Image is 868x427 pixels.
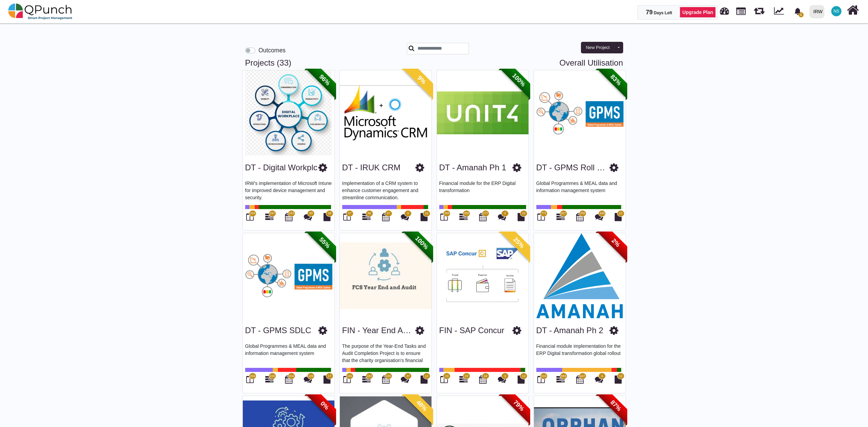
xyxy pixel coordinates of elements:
i: Gantt [265,213,273,221]
span: NS [834,9,839,13]
i: Document Library [615,213,622,221]
span: 297 [270,211,275,216]
i: Calendar [576,375,584,383]
span: 447 [580,374,585,379]
i: Punch Discussions [401,375,409,383]
a: DT - Amanah Ph 1 [439,163,506,172]
i: Gantt [362,375,370,383]
span: 12 [522,211,525,216]
span: 165 [386,374,391,379]
a: DT - Amanah Ph 2 [536,326,603,335]
i: Calendar [382,213,390,221]
a: 224 [265,378,273,383]
a: 183 [362,378,370,383]
i: Document Library [615,375,622,383]
a: 358 [459,216,468,221]
p: Global Programmes & MEAL data and information management system [536,180,623,200]
span: 4 [601,374,603,379]
div: Notification [792,5,804,17]
a: 583 [556,378,565,383]
span: 827 [561,211,566,216]
i: Board [343,213,351,221]
i: Gantt [556,213,565,221]
i: Document Library [323,375,331,383]
span: 48% [403,387,440,424]
i: Board [537,213,545,221]
i: Punch Discussions [595,213,603,221]
span: 25% [500,224,537,262]
a: DT - GPMS SDLC [245,326,311,335]
i: Board [440,213,448,221]
i: Punch Discussions [304,213,312,221]
span: 55% [305,224,343,262]
span: 583 [561,374,566,379]
i: Calendar [479,213,487,221]
span: 284 [444,211,449,216]
p: IRW's implementation of Microsoft Intune for improved device management and security. [245,180,332,200]
span: 57 [386,211,390,216]
span: 83 [309,211,313,216]
i: Document Library [421,213,428,221]
i: Board [343,375,351,383]
a: 66 [362,216,370,221]
i: Document Library [421,375,428,383]
a: 827 [556,216,565,221]
span: 204 [250,374,255,379]
span: 23 [465,374,468,379]
h3: DT - Amanah Ph 1 [439,163,506,173]
i: Board [246,213,254,221]
a: Upgrade Plan [680,7,716,18]
span: 428 [600,211,605,216]
span: 3 [504,374,506,379]
span: 224 [270,374,275,379]
a: DT - IRUK CRM [342,163,401,172]
a: Overall Utilisation [559,58,623,68]
span: 37 [406,374,410,379]
a: 297 [265,216,273,221]
span: 12 [425,374,428,379]
a: DT - GPMS Roll out [536,163,610,172]
span: 96% [305,61,343,99]
span: 510 [541,374,546,379]
span: 0% [305,387,343,424]
div: IRW [814,6,823,18]
i: Calendar [285,375,293,383]
a: DT - Digital Workplc [245,163,317,172]
img: qpunch-sp.fa6292f.png [8,1,73,22]
span: 183 [367,374,372,379]
span: 0 [407,211,409,216]
span: 243 [289,211,294,216]
span: 1 [799,12,804,17]
span: 204 [289,374,294,379]
h3: DT - Digital Workplc [245,163,317,173]
i: Punch Discussions [401,213,409,221]
span: 87% [597,387,634,424]
p: Implementation of a CRM system to enhance customer engagement and streamline communication. [342,180,429,200]
span: Nadeem Sheikh [831,6,841,16]
span: Dashboard [720,4,729,14]
span: Projects [736,4,746,15]
p: The purpose of the Year-End Tasks and Audit Completion Project is to ensure that the charity orga... [342,343,429,363]
span: 12 [619,374,622,379]
i: Gantt [556,375,565,383]
span: 100% [500,61,537,99]
h3: FIN - SAP Concur [439,326,505,336]
span: 79 [646,9,652,16]
div: Dynamic Report [771,0,790,23]
a: FIN - SAP Concur [439,326,505,335]
a: NS [827,0,846,22]
i: Calendar [285,213,293,221]
i: Gantt [362,213,370,221]
a: IRW [806,0,827,23]
span: 277 [483,211,488,216]
i: Calendar [382,375,390,383]
span: Releases [754,3,764,15]
i: Punch Discussions [498,375,506,383]
span: 79% [500,387,537,424]
label: Outcomes [258,46,286,55]
a: 23 [459,378,468,383]
h3: DT - GPMS SDLC [245,326,311,336]
span: 139 [309,374,314,379]
span: 57 [348,211,351,216]
i: Punch Discussions [304,375,312,383]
